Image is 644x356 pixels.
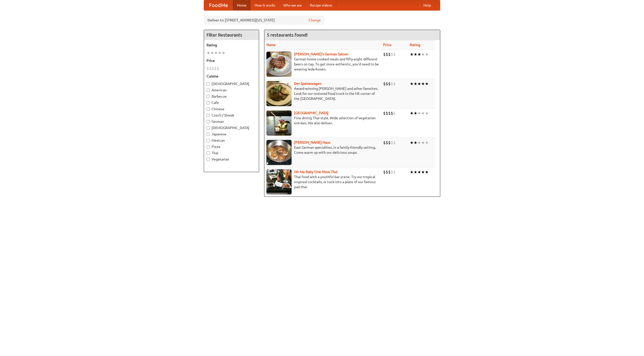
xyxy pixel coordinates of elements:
p: German home-cooked meals and fifty-eight different beers on tap. To get more authentic, you'd nee... [266,57,379,72]
li: ★ [207,50,210,56]
li: $ [388,169,391,175]
b: [PERSON_NAME]'s German Saloon [294,52,348,56]
input: American [207,89,210,92]
li: $ [388,52,391,57]
label: Thai [207,150,256,155]
li: $ [393,169,396,175]
li: $ [383,52,386,57]
li: ★ [410,52,414,57]
b: [GEOGRAPHIC_DATA] [294,111,329,115]
li: ★ [414,81,417,87]
ng-pluralize: 5 restaurants found! [267,32,308,37]
a: Name [266,43,276,47]
input: German [207,120,210,123]
li: $ [383,81,386,87]
li: ★ [425,81,429,87]
input: Japanese [207,133,210,136]
li: ★ [417,81,421,87]
li: $ [383,110,386,116]
a: Rating [410,43,420,47]
li: $ [386,81,388,87]
li: $ [388,110,391,116]
li: ★ [210,50,214,56]
a: Der Speisewagen [294,82,321,86]
li: ★ [421,81,425,87]
img: kohlhaus.jpg [266,140,292,165]
a: How it works [251,0,279,10]
li: ★ [417,52,421,57]
img: esthers.jpg [266,52,292,77]
img: babythai.jpg [266,169,292,194]
li: ★ [425,110,429,116]
li: $ [391,81,393,87]
li: $ [383,169,386,175]
li: $ [383,140,386,145]
li: $ [388,81,391,87]
p: Thai food with a youthful bar scene. Try our tropical inspired cocktails, or tuck into a plate of... [266,174,379,189]
label: Chinese [207,106,256,111]
img: satay.jpg [266,110,292,136]
input: [DEMOGRAPHIC_DATA] [207,126,210,130]
input: Cafe [207,101,210,104]
b: [PERSON_NAME] Haus [294,140,330,144]
a: FoodMe [204,0,233,10]
li: $ [393,140,396,145]
li: $ [212,66,214,71]
label: Barbecue [207,94,256,99]
li: $ [214,66,217,71]
img: speisewagen.jpg [266,81,292,106]
label: American [207,88,256,93]
h4: Filter Restaurants [204,30,259,40]
li: $ [388,140,391,145]
label: Cafe [207,100,256,105]
p: East German specialties, in a family-friendly setting. Come warm up with our delicious soups. [266,145,379,155]
li: ★ [425,169,429,175]
li: $ [391,140,393,145]
li: ★ [410,81,414,87]
a: Help [419,0,435,10]
a: Home [233,0,251,10]
li: ★ [417,110,421,116]
li: ★ [421,169,425,175]
a: Recipe videos [306,0,336,10]
li: $ [393,110,396,116]
a: Change [309,18,321,23]
li: ★ [410,110,414,116]
input: Thai [207,151,210,155]
li: ★ [410,140,414,145]
li: ★ [222,50,225,56]
input: Mexican [207,139,210,142]
li: $ [393,52,396,57]
li: ★ [417,169,421,175]
input: Czech / Slovak [207,114,210,117]
h5: Cuisine [207,74,256,79]
div: Deliver to: [STREET_ADDRESS][US_STATE] [204,16,325,25]
label: Czech / Slovak [207,113,256,118]
input: Barbecue [207,95,210,98]
input: Chinese [207,107,210,111]
li: $ [386,52,388,57]
input: [DEMOGRAPHIC_DATA] [207,82,210,86]
li: ★ [214,50,218,56]
li: ★ [421,110,425,116]
li: $ [207,66,209,71]
li: ★ [414,140,417,145]
li: $ [391,169,393,175]
a: Hit Me Baby One More Thai [294,170,338,174]
h5: Rating [207,43,256,48]
li: $ [393,81,396,87]
label: Vegetarian [207,157,256,162]
p: Fine dining Thai-style. Wide selection of vegetarian entrées. We also deliver. [266,115,379,126]
label: Mexican [207,138,256,143]
a: Who we are [279,0,306,10]
li: $ [386,110,388,116]
input: Vegetarian [207,158,210,161]
h5: Price [207,58,256,63]
li: $ [386,169,388,175]
label: [DEMOGRAPHIC_DATA] [207,125,256,130]
li: ★ [218,50,222,56]
label: German [207,119,256,124]
li: $ [386,140,388,145]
